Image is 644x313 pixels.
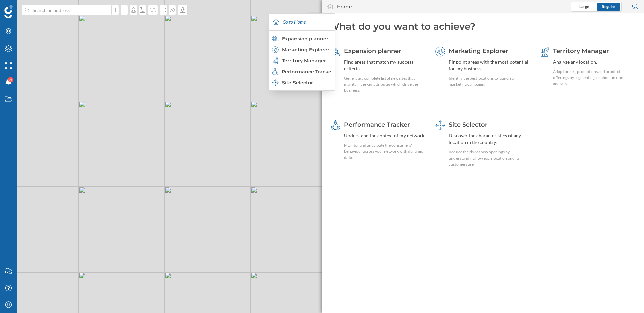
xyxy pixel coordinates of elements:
[449,47,508,55] span: Marketing Explorer
[449,132,531,146] div: Discover the characteristics of any location in the country.
[272,57,279,64] img: territory-manager.svg
[344,47,401,55] span: Expansion planner
[329,20,637,33] div: What do you want to achieve?
[449,149,531,167] div: Reduce the risk of new openings by understanding how each location and its customers are.
[553,69,635,87] div: Adapt prices, promotions and product offerings by segmenting locations in one analysis.
[553,59,635,65] div: Analyze any location.
[344,132,426,139] div: Understand the context of my network.
[344,121,410,128] span: Performance Tracker
[272,57,331,64] div: Territory Manager
[331,120,341,130] img: monitoring-360.svg
[344,142,426,161] div: Monitor and anticipate the consumers' behaviour across your network with dynamic data.
[272,79,279,86] img: dashboards-manager.svg
[553,47,609,55] span: Territory Manager
[331,47,341,57] img: search-areas.svg
[13,5,46,11] span: Assistance
[272,68,278,75] img: monitoring-360.svg
[540,47,550,57] img: territory-manager.svg
[449,59,531,72] div: Pinpoint areas with the most potential for my business.
[272,35,279,42] img: search-areas.svg
[272,68,331,75] div: Performance Tracker
[579,4,589,9] span: Large
[435,47,445,57] img: explorer.svg
[449,121,488,128] span: Site Selector
[4,5,13,18] img: Geoblink Logo
[344,59,426,72] div: Find areas that match my success criteria.
[602,4,615,9] span: Regular
[9,76,13,83] span: 9+
[435,120,445,130] img: dashboards-manager.svg
[272,46,331,53] div: Marketing Explorer
[272,35,331,42] div: Expansion planner
[344,75,426,93] div: Generate a complete list of new sites that maintain the key attributes which drive the business.
[272,46,279,53] img: explorer.svg
[272,79,331,86] div: Site Selector
[337,3,352,10] div: Home
[449,75,531,87] div: Identify the best locations to launch a marketing campaign.
[270,14,333,30] div: Go to Home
